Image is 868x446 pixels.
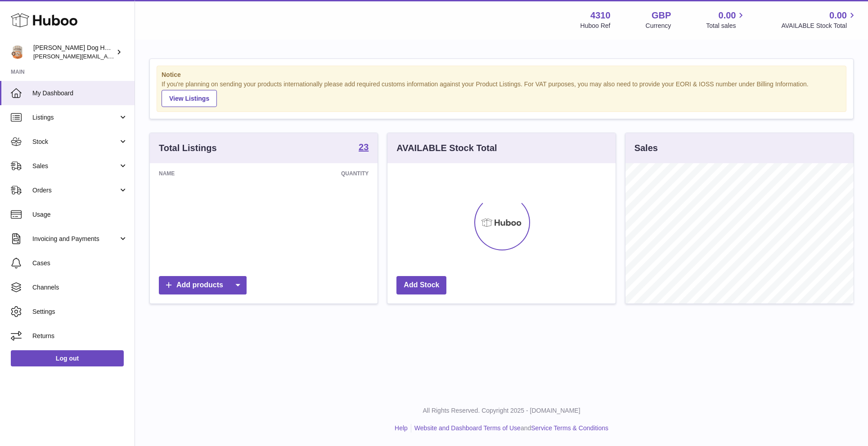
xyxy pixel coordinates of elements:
span: Channels [32,283,128,292]
span: Settings [32,308,128,316]
span: Stock [32,138,118,146]
a: Log out [11,350,124,366]
a: View Listings [162,90,217,107]
span: Listings [32,113,118,122]
li: and [411,424,608,433]
h3: Total Listings [159,142,217,154]
a: Help [395,424,408,432]
div: If you're planning on sending your products internationally please add required customs informati... [162,80,841,107]
span: AVAILABLE Stock Total [781,22,857,30]
p: All Rights Reserved. Copyright 2025 - [DOMAIN_NAME] [142,406,861,415]
h3: AVAILABLE Stock Total [396,142,497,154]
span: Sales [32,162,118,170]
div: [PERSON_NAME] Dog House [33,44,114,61]
a: Add Stock [396,276,446,294]
span: Returns [32,332,128,340]
a: Website and Dashboard Terms of Use [414,424,521,432]
strong: 23 [359,143,369,152]
strong: Notice [162,71,841,79]
span: My Dashboard [32,89,128,98]
th: Name [150,163,247,184]
div: Currency [646,22,671,30]
span: Cases [32,259,128,268]
span: 0.00 [719,9,736,22]
span: Usage [32,210,128,219]
div: Huboo Ref [580,22,611,30]
a: 0.00 Total sales [706,9,746,30]
h3: Sales [634,142,658,154]
a: Service Terms & Conditions [531,424,608,432]
span: [PERSON_NAME][EMAIL_ADDRESS][DOMAIN_NAME] [33,53,180,60]
a: 0.00 AVAILABLE Stock Total [781,9,857,30]
a: 23 [359,143,369,153]
a: Add products [159,276,247,294]
strong: GBP [652,9,671,22]
strong: 4310 [590,9,611,22]
span: Orders [32,186,118,195]
span: Total sales [706,22,746,30]
span: 0.00 [829,9,847,22]
span: Invoicing and Payments [32,235,118,243]
img: toby@hackneydoghouse.com [11,45,24,59]
th: Quantity [247,163,378,184]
